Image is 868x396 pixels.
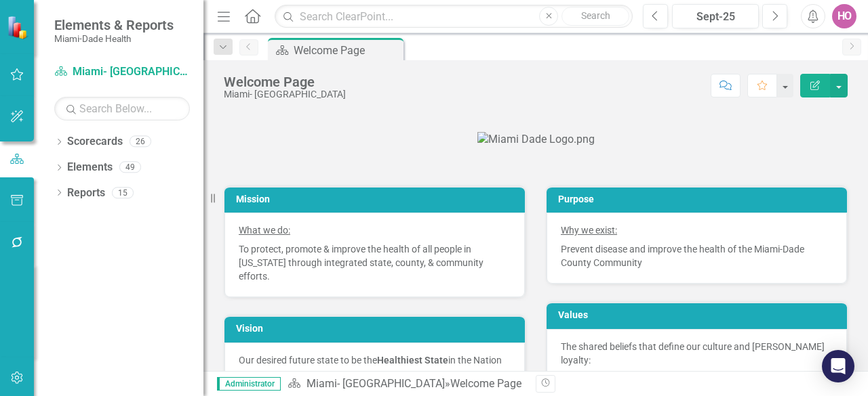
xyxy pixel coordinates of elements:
[67,185,105,201] a: Reports
[677,9,754,25] div: Sept-25
[561,7,629,26] button: Search
[54,33,174,44] small: Miami-Dade Health
[67,160,113,175] a: Elements
[54,64,190,80] a: Miami- [GEOGRAPHIC_DATA]
[239,353,511,367] p: Our desired future state to be the in the Nation
[119,162,141,173] div: 49
[307,377,445,390] a: Miami- [GEOGRAPHIC_DATA]
[112,187,134,198] div: 15
[581,10,610,21] span: Search
[217,377,281,391] span: Administrator
[294,42,400,59] div: Welcome Page
[239,225,290,236] span: What we do:
[275,5,633,28] input: Search ClearPoint...
[822,350,854,382] div: Open Intercom Messenger
[288,376,526,392] div: »
[558,194,840,204] h3: Purpose
[377,355,448,366] strong: Healthiest State
[67,134,123,150] a: Scorecards
[224,89,346,100] div: Miami- [GEOGRAPHIC_DATA]
[54,97,190,120] input: Search Below...
[477,132,595,148] img: Miami Dade Logo.png
[224,74,346,89] div: Welcome Page
[561,240,833,269] p: Prevent disease and improve the health of the Miami-Dade County Community
[561,225,617,236] span: Why we exist:
[450,377,521,390] div: Welcome Page
[7,16,31,39] img: ClearPoint Strategy
[672,4,759,28] button: Sept-25
[130,136,151,148] div: 26
[236,194,518,204] h3: Mission
[832,4,856,28] button: HO
[236,324,518,334] h3: Vision
[239,240,511,283] p: To protect, promote & improve the health of all people in [US_STATE] through integrated state, co...
[558,310,840,320] h3: Values
[54,17,174,33] span: Elements & Reports
[561,340,833,370] p: The shared beliefs that define our culture and [PERSON_NAME] loyalty:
